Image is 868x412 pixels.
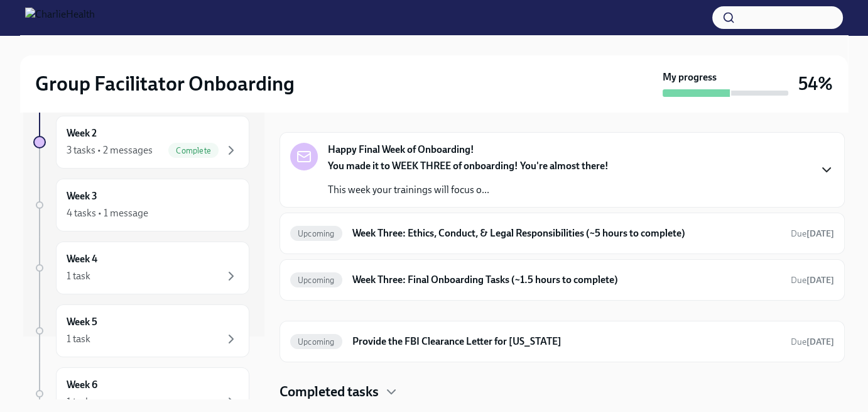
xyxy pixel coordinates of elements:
h6: Week Three: Ethics, Conduct, & Legal Responsibilities (~5 hours to complete) [352,226,781,240]
div: 1 task [67,395,90,409]
p: This week your trainings will focus o... [328,183,609,197]
a: UpcomingWeek Three: Final Onboarding Tasks (~1.5 hours to complete)Due[DATE] [290,270,834,290]
a: Week 34 tasks • 1 message [33,179,249,231]
span: Due [791,275,834,286]
span: Upcoming [290,229,342,238]
h6: Week 6 [67,378,97,392]
span: September 1st, 2025 10:00 [791,228,834,240]
strong: [DATE] [806,228,834,239]
a: UpcomingProvide the FBI Clearance Letter for [US_STATE]Due[DATE] [290,331,834,352]
strong: [DATE] [806,337,834,347]
div: 1 task [67,332,90,346]
span: Upcoming [290,276,342,285]
span: Due [791,228,834,239]
strong: You made it to WEEK THREE of onboarding! You're almost there! [328,160,609,172]
h6: Week 3 [67,189,97,203]
strong: [DATE] [806,275,834,286]
span: September 16th, 2025 10:00 [791,336,834,348]
a: UpcomingWeek Three: Ethics, Conduct, & Legal Responsibilities (~5 hours to complete)Due[DATE] [290,223,834,243]
div: Completed tasks [279,382,845,401]
strong: My progress [663,70,717,84]
span: August 30th, 2025 10:00 [791,274,834,286]
h3: 54% [798,72,833,95]
a: Week 51 task [33,304,249,357]
h6: Week Three: Final Onboarding Tasks (~1.5 hours to complete) [352,273,781,287]
div: 4 tasks • 1 message [67,206,148,220]
span: Complete [168,146,219,155]
h2: Group Facilitator Onboarding [35,71,295,96]
span: Due [791,337,834,347]
h6: Provide the FBI Clearance Letter for [US_STATE] [352,335,781,348]
a: Week 23 tasks • 2 messagesComplete [33,116,249,169]
h6: Week 4 [67,252,97,266]
div: 1 task [67,269,90,283]
div: 3 tasks • 2 messages [67,143,153,157]
img: CharlieHealth [25,8,95,28]
strong: Happy Final Week of Onboarding! [328,143,474,157]
h6: Week 2 [67,126,97,140]
span: Upcoming [290,337,342,347]
h4: Completed tasks [279,382,379,401]
h6: Week 5 [67,315,97,329]
a: Week 41 task [33,242,249,294]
